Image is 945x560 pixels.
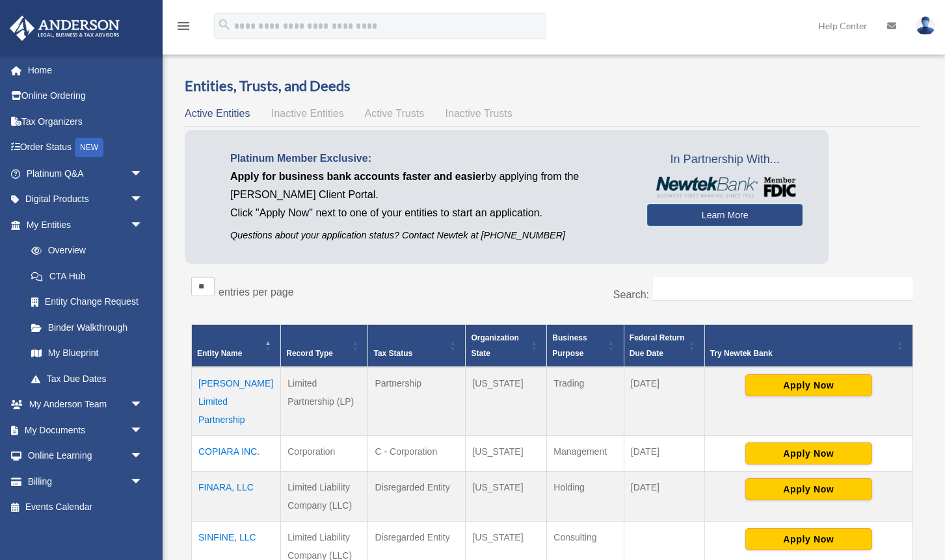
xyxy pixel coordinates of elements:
[230,227,628,244] p: Questions about your application status? Contact Newtek at [PHONE_NUMBER]
[613,289,649,300] label: Search:
[704,325,912,368] th: Try Newtek Bank : Activate to sort
[630,333,685,358] span: Federal Return Due Date
[9,83,163,109] a: Online Ordering
[18,289,156,315] a: Entity Change Request
[130,160,156,187] span: arrow_drop_down
[471,333,518,358] span: Organization State
[745,528,872,550] button: Apply Now
[368,367,466,436] td: Partnership
[9,494,163,520] a: Events Calendar
[9,417,163,443] a: My Documentsarrow_drop_down
[466,472,547,522] td: [US_STATE]
[18,340,156,366] a: My Blueprint
[9,108,163,134] a: Tax Organizers
[18,238,150,264] a: Overview
[130,468,156,495] span: arrow_drop_down
[75,138,103,157] div: NEW
[9,212,156,238] a: My Entitiesarrow_drop_down
[624,325,704,368] th: Federal Return Due Date: Activate to sort
[286,349,333,358] span: Record Type
[192,325,281,368] th: Entity Name: Activate to invert sorting
[368,472,466,522] td: Disregarded Entity
[368,325,466,368] th: Tax Status: Activate to sort
[9,443,163,469] a: Online Learningarrow_drop_down
[745,442,872,465] button: Apply Now
[130,392,156,418] span: arrow_drop_down
[446,108,512,119] span: Inactive Trusts
[176,23,191,34] a: menu
[466,367,547,436] td: [US_STATE]
[18,366,156,392] a: Tax Due Dates
[217,18,232,32] i: search
[9,186,163,212] a: Digital Productsarrow_drop_down
[624,436,704,472] td: [DATE]
[18,314,156,340] a: Binder Walkthrough
[230,204,628,222] p: Click "Apply Now" next to one of your entities to start an application.
[281,436,368,472] td: Corporation
[624,472,704,522] td: [DATE]
[185,108,250,119] span: Active Entities
[271,108,344,119] span: Inactive Entities
[9,134,163,161] a: Order StatusNEW
[647,149,803,170] span: In Partnership With...
[745,478,872,500] button: Apply Now
[130,212,156,238] span: arrow_drop_down
[654,177,796,197] img: NewtekBankLogoSM.png
[466,436,547,472] td: [US_STATE]
[192,472,281,522] td: FINARA, LLC
[466,325,547,368] th: Organization State: Activate to sort
[18,263,156,289] a: CTA Hub
[130,417,156,444] span: arrow_drop_down
[9,160,163,186] a: Platinum Q&Aarrow_drop_down
[230,168,628,204] p: by applying from the [PERSON_NAME] Client Portal.
[624,367,704,436] td: [DATE]
[365,108,425,119] span: Active Trusts
[710,346,893,361] div: Try Newtek Bank
[219,286,294,298] label: entries per page
[281,367,368,436] td: Limited Partnership (LP)
[368,436,466,472] td: C - Corporation
[6,16,124,41] img: Anderson Advisors Platinum Portal
[230,171,485,182] span: Apply for business bank accounts faster and easier
[373,349,412,358] span: Tax Status
[130,443,156,470] span: arrow_drop_down
[281,472,368,522] td: Limited Liability Company (LLC)
[745,374,872,396] button: Apply Now
[230,149,628,168] p: Platinum Member Exclusive:
[185,76,920,96] h3: Entities, Trusts, and Deeds
[9,468,163,494] a: Billingarrow_drop_down
[9,392,163,418] a: My Anderson Teamarrow_drop_down
[197,349,242,358] span: Entity Name
[647,204,803,226] a: Learn More
[281,325,368,368] th: Record Type: Activate to sort
[192,436,281,472] td: COPIARA INC.
[547,367,624,436] td: Trading
[552,333,587,358] span: Business Purpose
[916,16,935,35] img: User Pic
[547,325,624,368] th: Business Purpose: Activate to sort
[192,367,281,436] td: [PERSON_NAME] Limited Partnership
[176,18,191,34] i: menu
[9,57,163,83] a: Home
[547,472,624,522] td: Holding
[547,436,624,472] td: Management
[130,186,156,213] span: arrow_drop_down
